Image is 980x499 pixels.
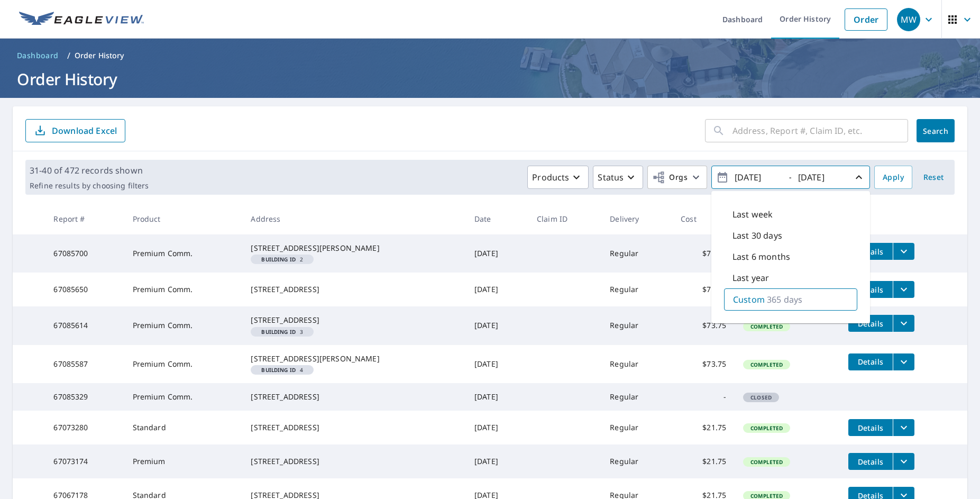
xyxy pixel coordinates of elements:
[261,367,296,373] em: Building ID
[45,234,124,273] td: 67085700
[767,293,802,306] p: 365 days
[855,357,886,367] span: Details
[897,8,920,31] div: MW
[893,315,914,332] button: filesDropdownBtn-67085614
[724,246,857,267] div: Last 6 months
[647,166,707,189] button: Orgs
[45,306,124,344] td: 67085614
[30,181,149,190] p: Refine results by choosing filters
[13,47,63,64] a: Dashboard
[795,169,847,186] input: yyyy/mm/dd
[601,273,672,306] td: Regular
[848,353,893,370] button: detailsBtn-67085587
[893,353,914,370] button: filesDropdownBtn-67085587
[855,247,886,257] span: Details
[848,453,893,470] button: detailsBtn-67073174
[255,329,309,334] span: 3
[652,171,688,184] span: Orgs
[732,250,790,263] p: Last 6 months
[724,267,857,288] div: Last year
[732,208,773,221] p: Last week
[466,411,528,444] td: [DATE]
[855,423,886,433] span: Details
[251,243,457,253] div: [STREET_ADDRESS][PERSON_NAME]
[672,234,735,273] td: $73.75
[67,49,70,62] li: /
[672,203,735,234] th: Cost
[848,243,893,260] button: detailsBtn-67085700
[845,8,887,31] a: Order
[124,234,243,273] td: Premium Comm.
[45,444,124,478] td: 67073174
[124,203,243,234] th: Product
[716,168,865,187] span: -
[124,273,243,306] td: Premium Comm.
[242,203,465,234] th: Address
[75,50,124,61] p: Order History
[30,164,149,177] p: 31-40 of 472 records shown
[848,281,893,298] button: detailsBtn-67085650
[251,284,457,295] div: [STREET_ADDRESS]
[883,171,904,184] span: Apply
[848,315,893,332] button: detailsBtn-67085614
[724,288,857,311] div: Custom365 days
[251,392,457,402] div: [STREET_ADDRESS]
[532,171,569,184] p: Products
[672,411,735,444] td: $21.75
[733,293,765,306] p: Custom
[466,345,528,383] td: [DATE]
[724,204,857,225] div: Last week
[744,424,789,432] span: Completed
[874,166,912,189] button: Apply
[261,257,296,262] em: Building ID
[255,257,309,262] span: 2
[917,166,950,189] button: Reset
[744,458,789,466] span: Completed
[921,171,946,184] span: Reset
[45,203,124,234] th: Report #
[124,444,243,478] td: Premium
[732,116,908,146] input: Address, Report #, Claim ID, etc.
[855,319,886,329] span: Details
[601,203,672,234] th: Delivery
[251,422,457,433] div: [STREET_ADDRESS]
[593,166,643,189] button: Status
[732,229,782,242] p: Last 30 days
[601,234,672,273] td: Regular
[917,119,955,142] button: Search
[124,306,243,344] td: Premium Comm.
[732,271,769,284] p: Last year
[25,119,125,142] button: Download Excel
[13,68,967,90] h1: Order History
[466,234,528,273] td: [DATE]
[466,383,528,411] td: [DATE]
[255,367,309,373] span: 4
[601,383,672,411] td: Regular
[466,203,528,234] th: Date
[672,345,735,383] td: $73.75
[13,47,967,64] nav: breadcrumb
[855,285,886,295] span: Details
[893,453,914,470] button: filesDropdownBtn-67073174
[672,273,735,306] td: $73.75
[893,419,914,436] button: filesDropdownBtn-67073280
[124,345,243,383] td: Premium Comm.
[45,273,124,306] td: 67085650
[672,383,735,411] td: -
[251,353,457,364] div: [STREET_ADDRESS][PERSON_NAME]
[124,411,243,444] td: Standard
[527,166,589,189] button: Products
[261,329,296,334] em: Building ID
[19,12,144,28] img: EV Logo
[528,203,601,234] th: Claim ID
[925,126,946,136] span: Search
[744,394,778,401] span: Closed
[601,306,672,344] td: Regular
[601,345,672,383] td: Regular
[124,383,243,411] td: Premium Comm.
[744,361,789,368] span: Completed
[744,323,789,330] span: Completed
[466,444,528,478] td: [DATE]
[848,419,893,436] button: detailsBtn-67073280
[45,383,124,411] td: 67085329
